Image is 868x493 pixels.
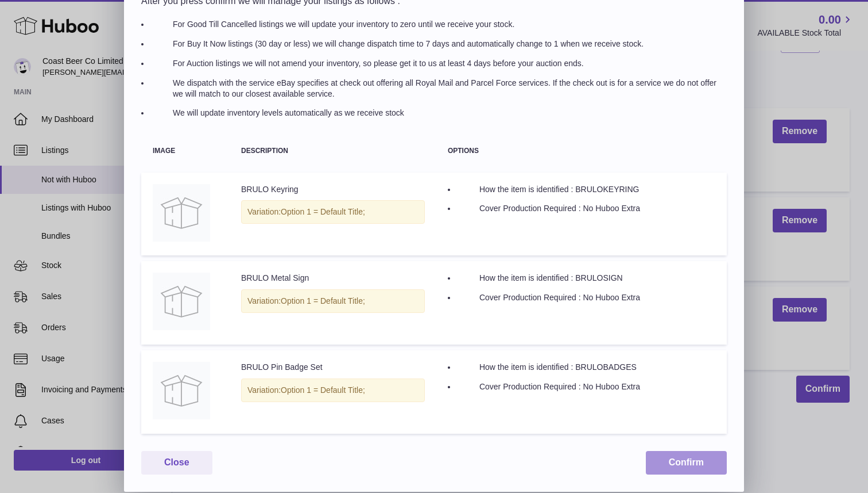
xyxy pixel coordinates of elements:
img: no-photo.jpg [153,273,210,330]
div: Variation: [241,379,425,402]
li: Cover Production Required : No Huboo Extra [456,381,715,392]
th: Description [230,136,436,166]
span: Option 1 = Default Title; [281,207,365,216]
div: Variation: [241,289,425,313]
li: Cover Production Required : No Huboo Extra [456,203,715,214]
li: We dispatch with the service eBay specifies at check out offering all Royal Mail and Parcel Force... [150,78,727,100]
li: For Good Till Cancelled listings we will update your inventory to zero until we receive your stock. [150,19,727,30]
li: How the item is identified : BRULOKEYRING [456,184,715,195]
td: BRULO Pin Badge Set [230,350,436,434]
button: Confirm [646,451,727,475]
th: Image [141,136,230,166]
div: Variation: [241,200,425,224]
span: Option 1 = Default Title; [281,296,365,305]
li: For Buy It Now listings (30 day or less) we will change dispatch time to 7 days and automatically... [150,39,727,49]
span: Option 1 = Default Title; [281,385,365,395]
th: Options [436,136,727,166]
li: Cover Production Required : No Huboo Extra [456,292,715,303]
li: How the item is identified : BRULOSIGN [456,273,715,284]
button: Close [141,451,212,475]
img: no-photo.jpg [153,362,210,419]
li: For Auction listings we will not amend your inventory, so please get it to us at least 4 days bef... [150,58,727,69]
td: BRULO Keyring [230,173,436,256]
li: How the item is identified : BRULOBADGES [456,362,715,373]
td: BRULO Metal Sign [230,261,436,345]
img: no-photo.jpg [153,184,210,242]
li: We will update inventory levels automatically as we receive stock [150,108,727,119]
